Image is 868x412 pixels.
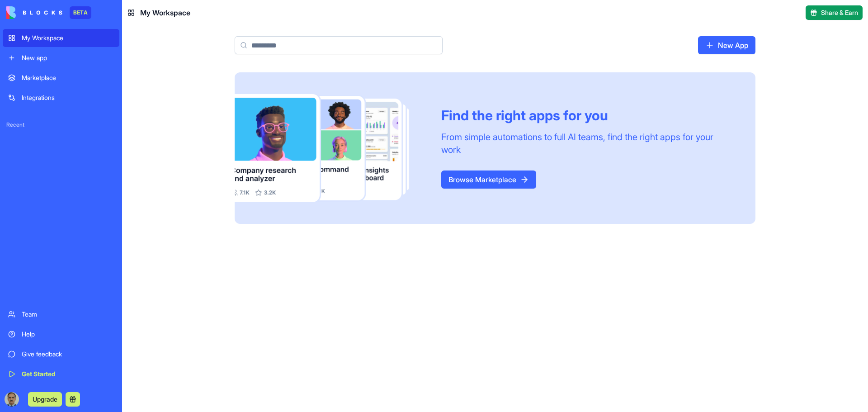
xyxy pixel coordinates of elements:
div: Get Started [22,369,114,379]
div: Team [22,310,114,319]
img: logo [6,6,62,19]
div: Marketplace [22,73,114,82]
a: Upgrade [28,394,62,403]
a: Browse Marketplace [441,170,536,189]
div: BETA [70,6,91,19]
img: Frame_181_egmpey.png [235,94,427,202]
span: Recent [3,121,119,128]
button: Share & Earn [806,5,863,20]
div: New app [22,53,114,62]
a: My Workspace [3,29,119,47]
div: My Workspace [22,33,114,43]
span: Share & Earn [821,8,858,17]
a: Integrations [3,89,119,107]
a: New App [698,36,755,54]
img: ACg8ocJstEVx5blCdnX7iWHAVdMll2db82m42Lu2_vTROfuRQyFZaD7gpA=s96-c [5,392,19,407]
a: Give feedback [3,345,119,363]
a: BETA [6,6,91,19]
div: Find the right apps for you [441,107,734,123]
a: New app [3,49,119,67]
button: Upgrade [28,392,62,407]
div: Give feedback [22,350,114,359]
a: Marketplace [3,69,119,87]
a: Help [3,325,119,343]
a: Team [3,305,119,323]
div: From simple automations to full AI teams, find the right apps for your work [441,131,734,156]
a: Get Started [3,365,119,383]
div: Help [22,330,114,339]
span: My Workspace [140,7,190,18]
div: Integrations [22,93,114,102]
